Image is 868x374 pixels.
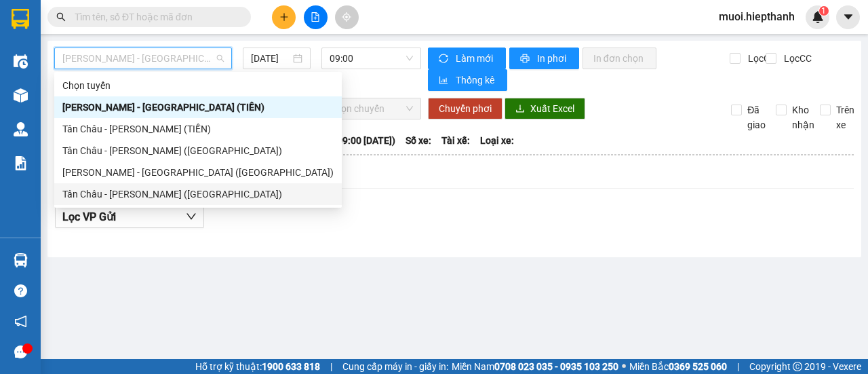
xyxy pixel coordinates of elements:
button: In đơn chọn [583,48,656,69]
span: message [14,345,27,358]
span: Trên xe [831,102,860,132]
div: Hồ Chí Minh - Tân Châu (TIỀN) [54,96,342,118]
img: warehouse-icon [14,253,28,267]
input: 15/10/2025 [251,51,290,66]
img: icon-new-feature [812,11,824,23]
button: Lọc VP Gửi [55,206,204,228]
span: Thống kê [456,73,496,88]
img: logo-vxr [12,9,29,29]
img: warehouse-icon [14,54,28,69]
span: printer [520,54,532,64]
span: search [56,12,66,22]
span: file-add [311,12,320,22]
span: Làm mới [456,51,495,66]
div: Tân Châu - Hồ Chí Minh (TIỀN) [54,118,342,140]
span: Lọc CR [743,51,778,66]
div: Tân Châu - [PERSON_NAME] ([GEOGRAPHIC_DATA]) [62,187,334,202]
span: Lọc CC [778,51,814,66]
span: Kho nhận [787,102,820,132]
div: Hồ Chí Minh - Tân Châu (Giường) [54,162,342,183]
span: Tài xế: [441,133,470,148]
span: down [186,211,197,222]
span: Cung cấp máy in - giấy in: [342,359,448,374]
button: Chuyển phơi [428,98,502,119]
span: | [737,359,739,374]
button: file-add [304,5,328,29]
span: copyright [793,362,802,371]
span: plus [279,12,289,22]
span: ⚪️ [622,364,626,369]
span: muoi.hiepthanh [708,8,806,25]
strong: 1900 633 818 [262,361,320,372]
span: question-circle [14,284,27,297]
div: Tân Châu - Hồ Chí Minh (Giường) [54,183,342,205]
div: Chọn tuyến [54,75,342,96]
span: Loại xe: [480,133,514,148]
span: Hỗ trợ kỹ thuật: [195,359,320,374]
div: Tân Châu - [PERSON_NAME] ([GEOGRAPHIC_DATA]) [62,143,334,158]
button: printerIn phơi [509,48,579,69]
input: Tìm tên, số ĐT hoặc mã đơn [75,10,235,24]
span: Đã giao [742,102,771,132]
span: Miền Nam [452,359,618,374]
span: aim [342,12,351,22]
span: Miền Bắc [629,359,727,374]
div: [PERSON_NAME] - [GEOGRAPHIC_DATA] ([GEOGRAPHIC_DATA]) [62,165,334,180]
span: caret-down [842,11,854,23]
span: Chọn chuyến [330,98,412,119]
img: solution-icon [14,156,28,170]
span: 1 [821,6,826,16]
span: notification [14,315,27,328]
div: Chọn tuyến [62,78,334,93]
img: warehouse-icon [14,122,28,136]
strong: 0369 525 060 [669,361,727,372]
span: Hồ Chí Minh - Tân Châu (TIỀN) [62,48,224,69]
button: caret-down [836,5,860,29]
span: In phơi [537,51,568,66]
span: Lọc VP Gửi [62,208,116,225]
span: 09:00 [330,48,412,69]
div: Tân Châu - Hồ Chí Minh (Giường) [54,140,342,162]
button: syncLàm mới [428,48,506,69]
button: downloadXuất Excel [505,98,585,119]
sup: 1 [819,6,829,16]
span: bar-chart [439,75,450,86]
button: aim [335,5,359,29]
img: warehouse-icon [14,88,28,102]
button: bar-chartThống kê [428,69,507,91]
div: [PERSON_NAME] - [GEOGRAPHIC_DATA] (TIỀN) [62,100,334,115]
span: | [330,359,332,374]
strong: 0708 023 035 - 0935 103 250 [494,361,618,372]
span: Chuyến: (09:00 [DATE]) [296,133,395,148]
span: sync [439,54,450,64]
span: Số xe: [406,133,431,148]
button: plus [272,5,296,29]
div: Tân Châu - [PERSON_NAME] (TIỀN) [62,121,334,136]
